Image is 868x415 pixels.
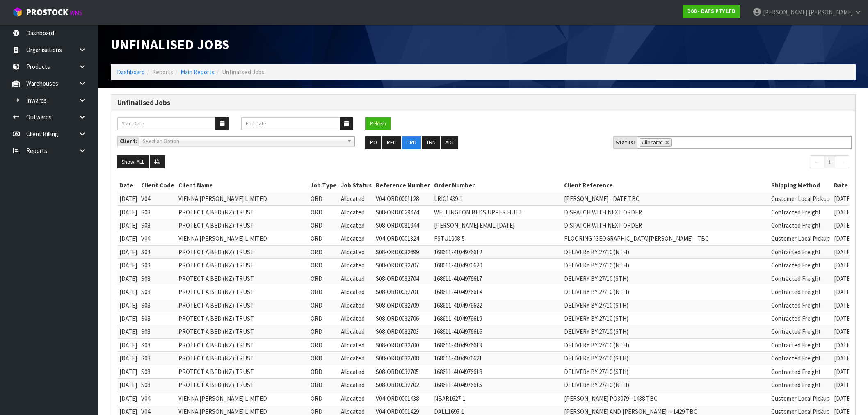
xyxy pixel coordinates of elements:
[117,99,849,107] h3: Unfinalised Jobs
[308,352,339,365] td: ORD
[432,365,562,378] td: 168611-4104976618
[374,272,432,285] td: S08-ORD0032704
[374,365,432,378] td: S08-ORD0032705
[341,328,365,335] span: Allocated
[374,285,432,299] td: S08-ORD0032701
[341,341,365,349] span: Allocated
[432,285,562,299] td: 168611-4104976614
[341,195,365,203] span: Allocated
[374,205,432,219] td: S08-ORD0029474
[562,219,769,232] td: DISPATCH WITH NEXT ORDER
[176,192,308,205] td: VIENNA [PERSON_NAME] LIMITED
[769,392,832,405] td: Customer Local Pickup
[374,312,432,325] td: S08-ORD0032706
[176,312,308,325] td: PROTECT A BED (NZ) TRUST
[374,232,432,245] td: V04-ORD0001324
[769,352,832,365] td: Contracted Freight
[432,179,562,192] th: Order Number
[432,325,562,338] td: 168611-4104976616
[139,259,176,272] td: S08
[441,136,458,149] button: ADJ
[769,179,832,192] th: Shipping Method
[341,208,365,216] span: Allocated
[341,275,365,283] span: Allocated
[824,155,835,169] a: 1
[769,379,832,392] td: Contracted Freight
[769,285,832,299] td: Contracted Freight
[374,325,432,338] td: S08-ORD0032703
[382,136,401,149] button: REC
[810,155,824,169] a: ←
[683,5,740,18] a: D00 - DATS PTY LTD
[308,365,339,378] td: ORD
[769,299,832,312] td: Contracted Freight
[139,192,176,205] td: V04
[176,285,308,299] td: PROTECT A BED (NZ) TRUST
[432,192,562,205] td: LRIC1439-1
[176,232,308,245] td: VIENNA [PERSON_NAME] LIMITED
[117,179,139,192] th: Date
[139,365,176,378] td: S08
[769,365,832,378] td: Contracted Freight
[769,312,832,325] td: Contracted Freight
[308,299,339,312] td: ORD
[117,285,139,299] td: [DATE]
[341,301,365,309] span: Allocated
[117,338,139,351] td: [DATE]
[117,192,139,205] td: [DATE]
[308,325,339,338] td: ORD
[176,205,308,219] td: PROTECT A BED (NZ) TRUST
[341,235,365,242] span: Allocated
[139,219,176,232] td: S08
[341,368,365,376] span: Allocated
[769,219,832,232] td: Contracted Freight
[432,379,562,392] td: 168611-4104976615
[769,192,832,205] td: Customer Local Pickup
[117,205,139,219] td: [DATE]
[374,179,432,192] th: Reference Number
[308,285,339,299] td: ORD
[120,138,137,145] strong: Client:
[339,179,374,192] th: Job Status
[341,354,365,362] span: Allocated
[111,36,229,53] span: Unfinalised Jobs
[117,68,145,76] a: Dashboard
[562,232,769,245] td: FLOORING [GEOGRAPHIC_DATA][PERSON_NAME] - TBC
[139,338,176,351] td: S08
[835,155,849,169] a: →
[562,338,769,351] td: DELIVERY BY 27/10 (NTH)
[176,338,308,351] td: PROTECT A BED (NZ) TRUST
[308,392,339,405] td: ORD
[374,352,432,365] td: S08-ORD0032708
[374,245,432,258] td: S08-ORD0032699
[365,117,391,130] button: Refresh
[180,68,215,76] a: Main Reports
[117,365,139,378] td: [DATE]
[117,232,139,245] td: [DATE]
[117,392,139,405] td: [DATE]
[374,192,432,205] td: V04-ORD0001128
[769,232,832,245] td: Customer Local Pickup
[176,299,308,312] td: PROTECT A BED (NZ) TRUST
[117,117,216,130] input: Start Date
[139,325,176,338] td: S08
[562,312,769,325] td: DELIVERY BY 27/10 (STH)
[687,8,736,15] strong: D00 - DATS PTY LTD
[642,139,663,146] span: Allocated
[176,179,308,192] th: Client Name
[308,259,339,272] td: ORD
[308,219,339,232] td: ORD
[117,219,139,232] td: [DATE]
[562,245,769,258] td: DELIVERY BY 27/10 (NTH)
[402,136,421,149] button: ORD
[139,232,176,245] td: V04
[341,248,365,256] span: Allocated
[432,338,562,351] td: 168611-4104976613
[308,205,339,219] td: ORD
[139,179,176,192] th: Client Code
[176,245,308,258] td: PROTECT A BED (NZ) TRUST
[308,272,339,285] td: ORD
[117,379,139,392] td: [DATE]
[341,394,365,402] span: Allocated
[562,379,769,392] td: DELIVERY BY 27/10 (NTH)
